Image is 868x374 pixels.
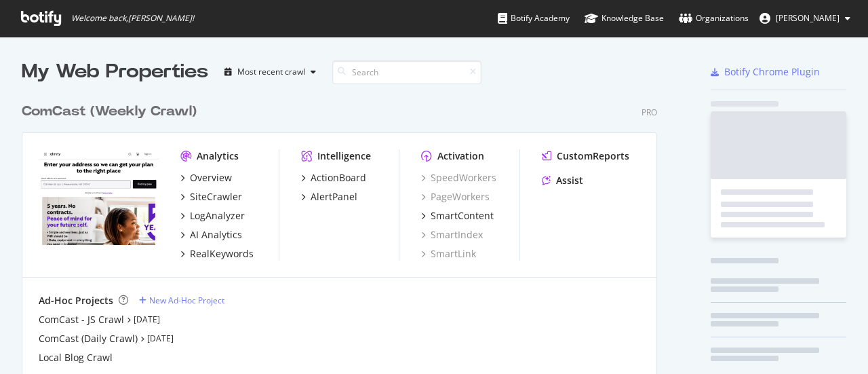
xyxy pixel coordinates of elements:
a: AlertPanel [301,190,357,204]
div: New Ad-Hoc Project [149,295,224,306]
a: Local Blog Crawl [39,351,113,364]
div: CustomReports [557,149,629,163]
div: Knowledge Base [585,12,664,25]
a: SmartIndex [421,228,483,242]
div: Ad-Hoc Projects [39,294,113,307]
div: SmartContent [431,209,494,223]
img: www.xfinity.com [39,149,159,246]
div: ComCast (Weekly Crawl) [22,102,197,121]
div: ActionBoard [311,171,366,185]
a: Overview [180,171,232,185]
a: ComCast (Weekly Crawl) [22,102,202,121]
div: Intelligence [317,149,371,163]
div: AlertPanel [311,190,357,204]
div: Activation [437,149,484,163]
a: RealKeywords [180,247,254,261]
a: ComCast - JS Crawl [39,313,124,326]
button: [PERSON_NAME] [749,7,861,29]
a: Assist [542,174,583,187]
a: New Ad-Hoc Project [139,295,224,306]
a: SiteCrawler [180,190,242,204]
a: ComCast (Daily Crawl) [39,332,138,345]
div: LogAnalyzer [190,209,245,223]
a: SmartLink [421,247,476,261]
div: RealKeywords [190,247,254,261]
button: Most recent crawl [219,61,321,83]
a: Botify Chrome Plugin [711,65,820,79]
a: [DATE] [134,314,160,325]
input: Search [332,60,481,84]
a: LogAnalyzer [180,209,245,223]
span: Eric Regan [776,12,840,24]
div: Organizations [679,12,749,25]
a: PageWorkers [421,190,490,204]
div: Pro [642,107,657,118]
div: Analytics [197,149,239,163]
a: [DATE] [147,333,174,344]
div: My Web Properties [22,58,208,86]
span: Welcome back, [PERSON_NAME] ! [71,13,194,24]
div: Botify Academy [498,12,570,25]
div: Assist [556,174,583,187]
a: CustomReports [542,149,629,163]
a: ActionBoard [301,171,366,185]
a: AI Analytics [180,228,242,242]
div: AI Analytics [190,228,242,242]
div: Botify Chrome Plugin [724,65,820,79]
a: SpeedWorkers [421,171,496,185]
div: SiteCrawler [190,190,242,204]
div: Overview [190,171,232,185]
div: Most recent crawl [237,68,305,76]
a: SmartContent [421,209,494,223]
